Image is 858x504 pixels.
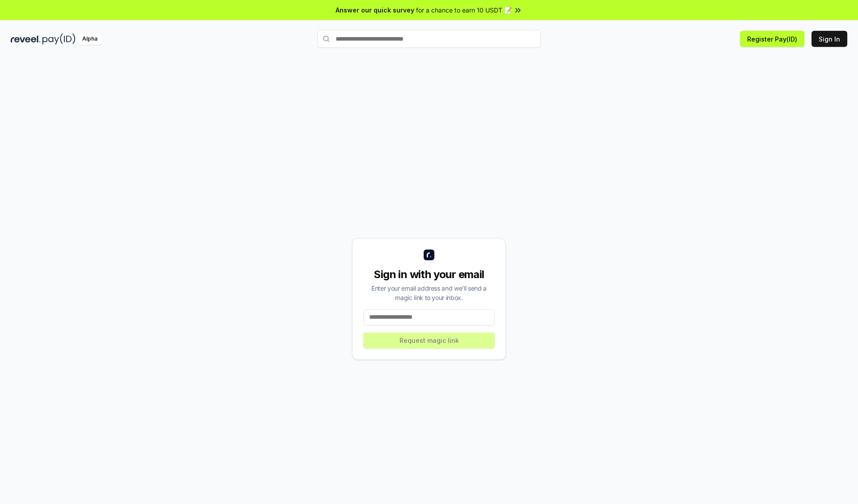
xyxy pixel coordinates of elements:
div: Sign in with your email [363,267,495,282]
img: logo_small [424,250,434,260]
button: Sign In [812,31,847,47]
img: pay_id [42,33,76,45]
span: for a chance to earn 10 USDT 📝 [416,5,512,15]
img: reveel_dark [11,33,41,45]
span: Answer our quick survey [336,5,414,15]
div: Alpha [77,33,102,45]
div: Enter your email address and we’ll send a magic link to your inbox. [363,283,495,302]
button: Register Pay(ID) [740,31,804,47]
